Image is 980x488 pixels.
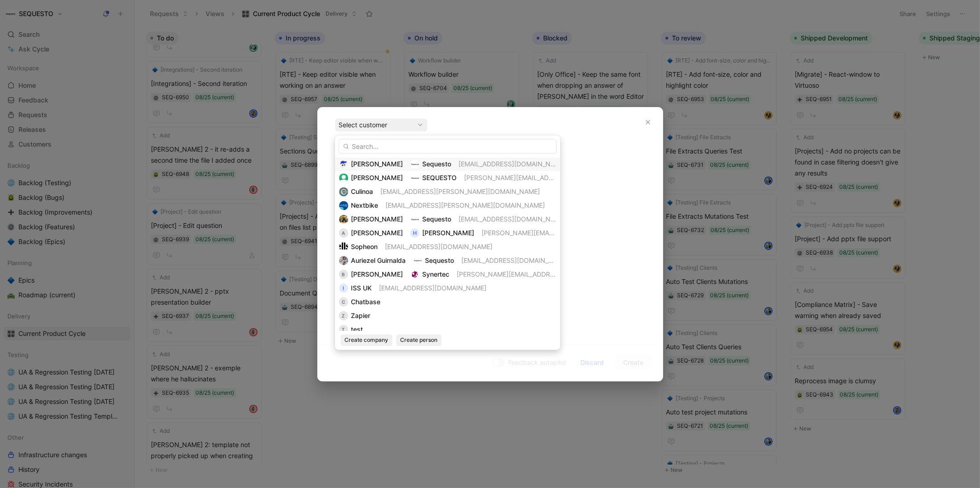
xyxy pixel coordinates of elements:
[351,229,403,237] span: [PERSON_NAME]
[422,160,451,168] span: Sequesto
[422,174,457,182] span: SEQUESTO
[339,270,348,279] div: B
[339,201,348,210] img: logo
[410,215,419,224] img: logo
[351,256,406,264] span: Auriezel Guirnalda
[344,335,388,345] span: Create company
[413,256,422,265] img: logo
[457,270,668,278] span: [PERSON_NAME][EMAIL_ADDRESS][PERSON_NAME][DOMAIN_NAME]
[339,256,348,265] img: 7685993478128_ed1a6d0921ce92c4e1b1_192.jpg
[351,160,403,168] span: [PERSON_NAME]
[422,229,474,237] span: [PERSON_NAME]
[410,228,419,238] div: H
[339,215,348,224] img: 8853127337383_9bc139a29f7be5a47216_192.jpg
[458,160,566,168] span: [EMAIL_ADDRESS][DOMAIN_NAME]
[410,270,419,279] img: logo
[422,270,449,278] span: Synertec
[351,215,403,223] span: [PERSON_NAME]
[410,159,419,169] img: logo
[351,270,403,278] span: [PERSON_NAME]
[458,215,566,223] span: [EMAIL_ADDRESS][DOMAIN_NAME]
[351,325,363,333] span: test
[351,312,370,319] span: Zapier
[351,174,403,182] span: [PERSON_NAME]
[338,139,556,153] input: Search...
[351,187,373,195] span: Culinoa
[351,201,378,209] span: Nextbike
[340,334,392,346] button: Create company
[410,173,419,182] img: logo
[339,187,348,196] img: logo
[379,284,487,292] span: [EMAIL_ADDRESS][DOMAIN_NAME]
[339,159,348,169] img: teamqsg2i0ok5of8jn8l.png
[339,228,348,238] div: A
[339,284,348,293] div: I
[425,256,454,264] span: Sequesto
[422,215,451,223] span: Sequesto
[400,335,437,345] span: Create person
[380,187,540,195] span: [EMAIL_ADDRESS][PERSON_NAME][DOMAIN_NAME]
[339,297,348,306] div: C
[385,243,493,250] span: [EMAIL_ADDRESS][DOMAIN_NAME]
[351,284,372,292] span: ISS UK
[481,229,745,237] span: [PERSON_NAME][EMAIL_ADDRESS][PERSON_NAME][PERSON_NAME][DOMAIN_NAME]
[339,325,348,334] div: t
[385,201,545,209] span: [EMAIL_ADDRESS][PERSON_NAME][DOMAIN_NAME]
[339,311,348,320] div: Z
[351,243,378,250] span: Sopheon
[339,242,348,251] img: logo
[464,174,676,182] span: [PERSON_NAME][EMAIL_ADDRESS][PERSON_NAME][DOMAIN_NAME]
[339,173,348,182] img: ef05f8996c32ad78c570becbead35197.jpg
[461,256,569,264] span: [EMAIL_ADDRESS][DOMAIN_NAME]
[396,334,441,346] button: Create person
[351,298,380,306] span: Chatbase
